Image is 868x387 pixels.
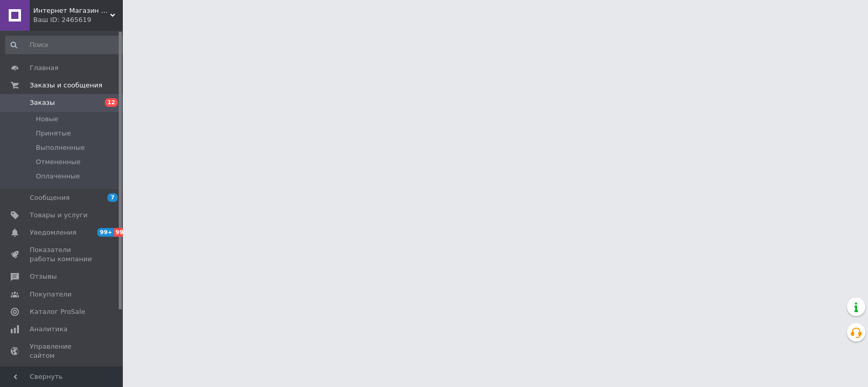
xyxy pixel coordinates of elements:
[36,115,58,124] span: Новые
[36,129,71,138] span: Принятые
[33,15,123,25] div: Ваш ID: 2465619
[30,245,95,264] span: Показатели работы компании
[30,193,70,202] span: Сообщения
[5,36,127,54] input: Поиск
[36,157,80,167] span: Отмененные
[36,172,80,181] span: Оплаченные
[107,193,118,202] span: 7
[30,272,57,281] span: Отзывы
[30,211,88,220] span: Товары и услуги
[33,6,110,15] span: Интернет Магазин Олеся
[30,325,68,334] span: Аналитика
[97,228,114,237] span: 99+
[30,98,55,107] span: Заказы
[30,290,72,299] span: Покупатели
[105,98,118,107] span: 12
[114,228,131,237] span: 99+
[30,228,76,237] span: Уведомления
[30,81,102,90] span: Заказы и сообщения
[30,307,85,316] span: Каталог ProSale
[30,63,58,73] span: Главная
[36,143,85,152] span: Выполненные
[30,342,95,360] span: Управление сайтом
